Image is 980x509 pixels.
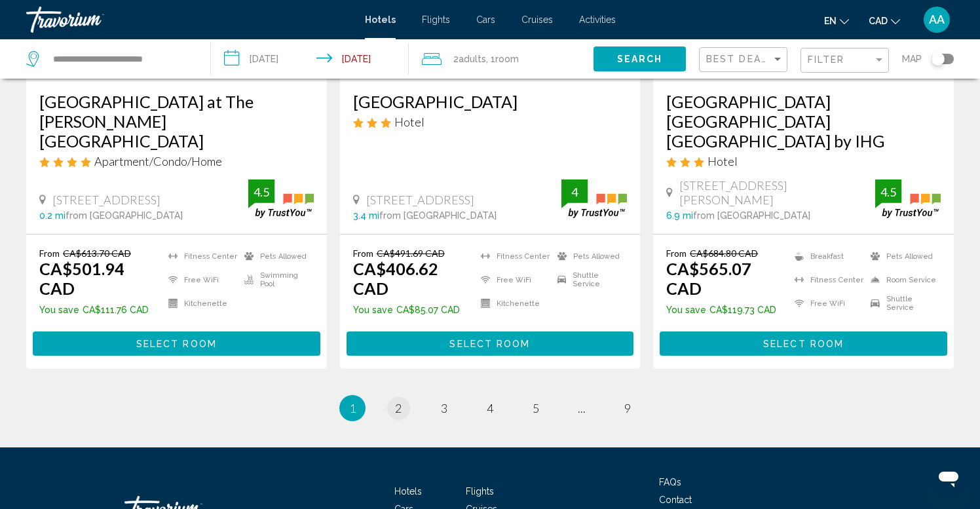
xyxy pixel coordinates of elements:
[929,13,945,26] span: AA
[864,295,941,312] li: Shuttle Service
[377,248,445,259] del: CA$491.69 CAD
[347,335,634,349] a: Select Room
[551,248,628,265] li: Pets Allowed
[824,16,837,26] span: en
[578,401,586,415] span: ...
[659,477,681,487] a: FAQs
[561,179,627,218] img: trustyou-badge.svg
[366,193,474,207] span: [STREET_ADDRESS]
[395,401,402,415] span: 2
[39,259,124,298] ins: CA$501.94 CAD
[466,486,494,497] a: Flights
[33,331,320,356] button: Select Room
[660,335,947,349] a: Select Room
[39,305,162,315] p: CA$111.76 CAD
[533,401,539,415] span: 5
[763,339,844,349] span: Select Room
[579,14,616,25] a: Activities
[248,184,274,200] div: 4.5
[162,295,238,312] li: Kitchenette
[707,154,738,168] span: Hotel
[238,271,314,288] li: Swimming Pool
[594,47,686,71] button: Search
[869,11,900,30] button: Change currency
[353,210,379,221] span: 3.4 mi
[26,7,352,33] a: Travorium
[474,295,551,312] li: Kitchenette
[353,259,438,298] ins: CA$406.62 CAD
[660,331,947,356] button: Select Room
[875,179,941,218] img: trustyou-badge.svg
[453,50,486,68] span: 2
[788,295,865,312] li: Free WiFi
[920,6,954,33] button: User Menu
[353,92,628,111] a: [GEOGRAPHIC_DATA]
[353,305,393,315] span: You save
[474,271,551,288] li: Free WiFi
[394,486,422,497] a: Hotels
[238,248,314,265] li: Pets Allowed
[521,14,553,25] span: Cruises
[624,401,631,415] span: 9
[94,154,222,168] span: Apartment/Condo/Home
[39,92,314,151] a: [GEOGRAPHIC_DATA] at The [PERSON_NAME][GEOGRAPHIC_DATA]
[459,54,486,64] span: Adults
[162,248,238,265] li: Fitness Center
[353,305,474,315] p: CA$85.07 CAD
[66,210,183,221] span: from [GEOGRAPHIC_DATA]
[928,457,970,499] iframe: Button to launch messaging window
[476,14,495,25] span: Cars
[379,210,497,221] span: from [GEOGRAPHIC_DATA]
[666,305,706,315] span: You save
[353,248,373,259] span: From
[679,178,875,207] span: [STREET_ADDRESS][PERSON_NAME]
[495,54,519,64] span: Room
[706,54,783,66] mat-select: Sort by
[353,115,628,129] div: 3 star Hotel
[864,248,941,265] li: Pets Allowed
[136,339,217,349] span: Select Room
[63,248,131,259] del: CA$613.70 CAD
[39,248,60,259] span: From
[52,193,160,207] span: [STREET_ADDRESS]
[922,53,954,65] button: Toggle map
[39,154,314,168] div: 4 star Apartment
[864,271,941,288] li: Room Service
[788,248,865,265] li: Breakfast
[561,184,588,200] div: 4
[486,50,519,68] span: , 1
[666,210,693,221] span: 6.9 mi
[693,210,810,221] span: from [GEOGRAPHIC_DATA]
[808,54,845,65] span: Filter
[449,339,530,349] span: Select Room
[39,210,66,221] span: 0.2 mi
[788,271,865,288] li: Fitness Center
[365,14,396,25] a: Hotels
[33,335,320,349] a: Select Room
[211,39,409,79] button: Check-in date: Aug 21, 2025 Check-out date: Aug 22, 2025
[248,179,314,218] img: trustyou-badge.svg
[706,54,775,64] span: Best Deals
[690,248,758,259] del: CA$684.80 CAD
[659,495,692,505] a: Contact
[551,271,628,288] li: Shuttle Service
[666,92,941,151] a: [GEOGRAPHIC_DATA] [GEOGRAPHIC_DATA] [GEOGRAPHIC_DATA] by IHG
[441,401,447,415] span: 3
[617,54,663,65] span: Search
[666,259,751,298] ins: CA$565.07 CAD
[666,305,787,315] p: CA$119.73 CAD
[394,115,424,129] span: Hotel
[347,331,634,356] button: Select Room
[162,271,238,288] li: Free WiFi
[422,14,450,25] a: Flights
[666,154,941,168] div: 3 star Hotel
